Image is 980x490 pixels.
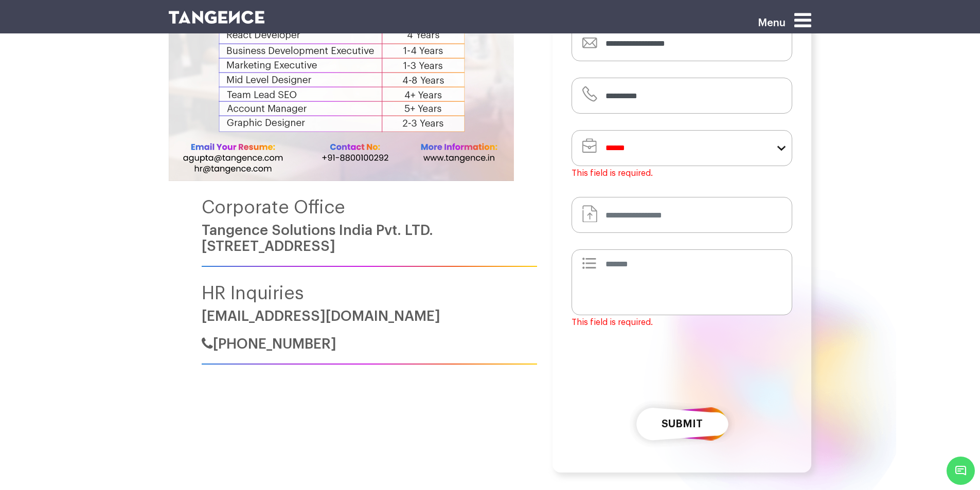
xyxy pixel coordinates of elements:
button: Submit [628,394,736,453]
label: This field is required. [572,169,653,178]
span: Chat Widget [947,457,975,485]
label: This field is required. [572,318,653,327]
select: form-select-lg example [572,130,792,166]
a: Tangence Solutions India Pvt. LTD.[STREET_ADDRESS] [202,223,433,253]
iframe: reCAPTCHA [604,346,760,386]
h4: Corporate Office [202,197,538,217]
a: [EMAIL_ADDRESS][DOMAIN_NAME] [202,309,440,323]
img: logo SVG [169,11,265,24]
span: [PHONE_NUMBER] [213,337,336,351]
h4: HR Inquiries [202,283,538,303]
a: [PHONE_NUMBER] [202,337,336,351]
